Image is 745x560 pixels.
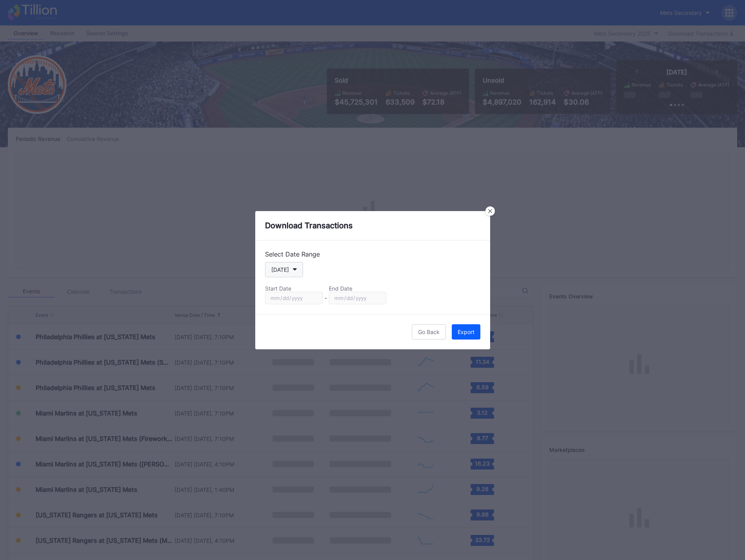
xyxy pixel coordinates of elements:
[325,294,327,301] div: -
[265,285,323,292] div: Start Date
[255,211,490,240] div: Download Transactions
[418,329,440,335] div: Go Back
[271,266,289,273] div: [DATE]
[452,324,480,340] button: Export
[329,285,386,292] div: End Date
[412,324,446,340] button: Go Back
[458,329,474,335] div: Export
[265,262,303,277] button: [DATE]
[265,250,480,258] div: Select Date Range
